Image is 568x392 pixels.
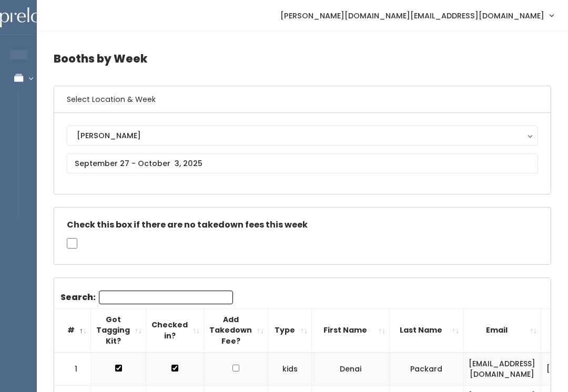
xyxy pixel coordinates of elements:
[146,308,204,352] th: Checked in?: activate to sort column ascending
[280,10,544,22] span: [PERSON_NAME][DOMAIN_NAME][EMAIL_ADDRESS][DOMAIN_NAME]
[390,308,463,352] th: Last Name: activate to sort column ascending
[312,308,390,352] th: First Name: activate to sort column ascending
[67,126,538,146] button: [PERSON_NAME]
[67,153,538,173] input: September 27 - October 3, 2025
[60,291,233,304] label: Search:
[268,353,312,386] td: kids
[463,308,541,352] th: Email: activate to sort column ascending
[77,130,528,141] div: [PERSON_NAME]
[268,308,312,352] th: Type: activate to sort column ascending
[54,44,551,73] h4: Booths by Week
[204,308,268,352] th: Add Takedown Fee?: activate to sort column ascending
[54,308,91,352] th: #: activate to sort column descending
[91,308,146,352] th: Got Tagging Kit?: activate to sort column ascending
[270,4,564,27] a: [PERSON_NAME][DOMAIN_NAME][EMAIL_ADDRESS][DOMAIN_NAME]
[99,291,233,304] input: Search:
[390,353,463,386] td: Packard
[67,220,538,230] h5: Check this box if there are no takedown fees this week
[54,353,91,386] td: 1
[312,353,390,386] td: Denai
[463,353,541,386] td: [EMAIL_ADDRESS][DOMAIN_NAME]
[54,86,551,113] h6: Select Location & Week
